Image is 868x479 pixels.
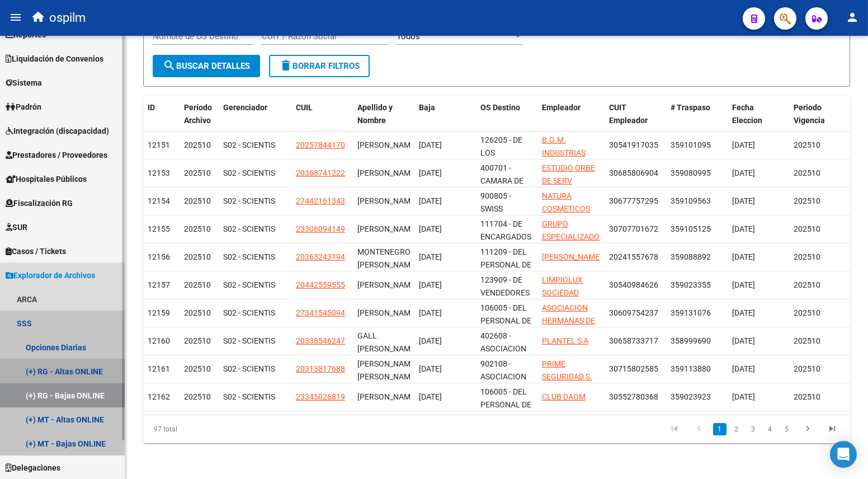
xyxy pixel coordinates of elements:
[794,308,820,317] span: 202510
[223,392,275,401] span: S02 - SCIENTIS
[419,167,471,180] div: [DATE]
[223,252,275,261] span: S02 - SCIENTIS
[143,415,282,443] div: 97 total
[671,280,711,289] span: 359023355
[671,140,711,149] span: 359101095
[732,224,755,233] span: [DATE]
[49,6,86,30] span: ospilm
[357,103,393,125] span: Apellido y Nombre
[609,392,658,401] span: 30552780368
[732,252,755,261] span: [DATE]
[6,245,66,257] span: Casos / Tickets
[728,420,745,439] li: page 2
[728,96,789,133] datatable-header-cell: Fecha Eleccion
[480,359,526,406] span: 902108 - ASOCIACION MUTUAL SANCOR
[730,423,743,435] a: 2
[542,191,590,226] span: NATURA COSMETICOS SA
[671,168,711,177] span: 359080995
[357,168,417,177] span: [PERSON_NAME]
[419,335,471,347] div: [DATE]
[732,308,755,317] span: [DATE]
[184,252,211,261] span: 202510
[780,423,794,435] a: 5
[419,391,471,403] div: [DATE]
[148,392,170,401] span: 12162
[419,279,471,292] div: [DATE]
[542,163,595,198] span: ESTUDIO ORBE DE SERV EMPRESARI
[296,140,345,149] span: 20257844170
[357,224,417,233] span: [PERSON_NAME]
[148,196,170,205] span: 12154
[357,308,417,317] span: [PERSON_NAME]
[148,103,155,112] span: ID
[609,103,648,125] span: CUIT Empleador
[148,336,170,345] span: 12160
[605,96,666,133] datatable-header-cell: CUIT Empleador
[223,336,275,345] span: S02 - SCIENTIS
[148,252,170,261] span: 12156
[419,307,471,320] div: [DATE]
[419,251,471,264] div: [DATE]
[223,224,275,233] span: S02 - SCIENTIS
[296,364,345,373] span: 20313817688
[296,196,345,205] span: 27442161343
[419,195,471,208] div: [DATE]
[184,140,211,149] span: 202510
[223,103,267,112] span: Gerenciador
[671,364,711,373] span: 359113880
[794,392,820,401] span: 202510
[480,303,532,363] span: 106005 - DEL PERSONAL DE ENTIDADES DEPORTIVAS Y CIVILES
[542,252,602,261] span: [PERSON_NAME]
[779,420,795,439] li: page 5
[357,331,417,353] span: GALL [PERSON_NAME]
[763,423,777,435] a: 4
[671,196,711,205] span: 359109563
[223,196,275,205] span: S02 - SCIENTIS
[666,96,728,133] datatable-header-cell: # Traspaso
[846,11,859,24] mat-icon: person
[794,168,820,177] span: 202510
[609,224,658,233] span: 30707701672
[732,280,755,289] span: [DATE]
[480,135,531,221] span: 126205 - DE LOS EMPLEADOS DE COMERCIO Y ACTIVIDADES CIVILES
[609,364,658,373] span: 30715802585
[542,219,600,254] span: GRUPO ESPECIALIZADO DE PROTECC
[219,96,291,133] datatable-header-cell: Gerenciador
[184,103,212,125] span: Período Archivo
[419,103,435,112] span: Baja
[476,96,537,133] datatable-header-cell: OS Destino
[480,191,513,226] span: 900805 - SWISS MEDICAL
[184,364,211,373] span: 202510
[223,308,275,317] span: S02 - SCIENTIS
[732,168,755,177] span: [DATE]
[732,140,755,149] span: [DATE]
[163,59,176,72] mat-icon: search
[148,308,170,317] span: 12159
[419,363,471,375] div: [DATE]
[397,31,420,41] span: Todos
[279,61,360,71] span: Borrar Filtros
[794,364,820,373] span: 202510
[664,423,685,435] a: go to first page
[794,252,820,261] span: 202510
[6,149,107,161] span: Prestadores / Proveedores
[671,308,711,317] span: 359131076
[296,336,345,345] span: 20338546247
[357,392,417,401] span: [PERSON_NAME]
[609,308,658,317] span: 30609754237
[542,103,581,112] span: Empleador
[153,55,260,77] button: Buscar Detalles
[542,275,583,310] span: LIMPIOLUX SOCIEDAD ANONIMA
[419,139,471,152] div: [DATE]
[6,173,87,185] span: Hospitales Públicos
[671,392,711,401] span: 359023923
[609,280,658,289] span: 30540984626
[148,280,170,289] span: 12157
[419,223,471,236] div: [DATE]
[6,101,41,113] span: Padrón
[794,196,820,205] span: 202510
[143,96,180,133] datatable-header-cell: ID
[480,103,520,112] span: OS Destino
[745,420,762,439] li: page 3
[711,420,728,439] li: page 1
